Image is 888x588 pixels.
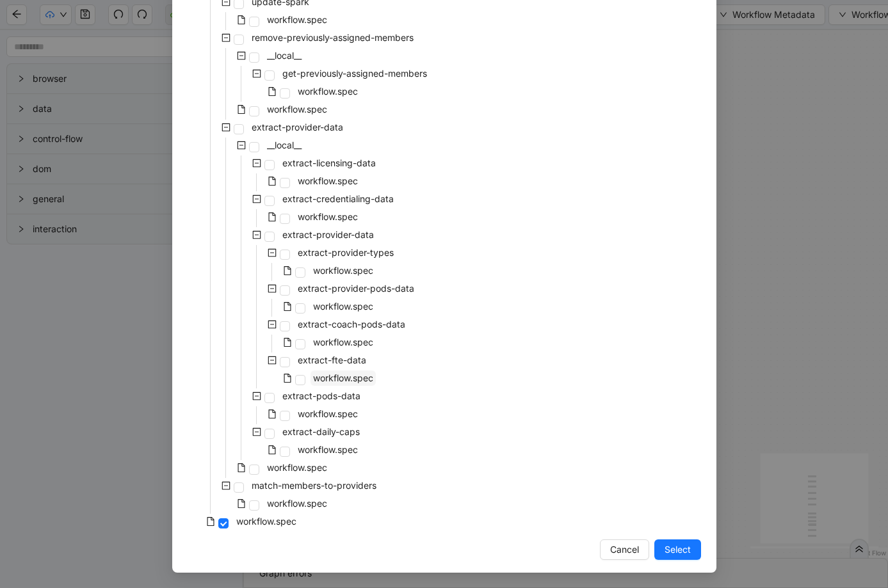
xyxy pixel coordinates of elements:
span: workflow.spec [295,84,360,99]
span: __local__ [264,48,304,63]
span: minus-square [268,356,277,365]
span: file [268,177,277,186]
span: workflow.spec [311,335,376,350]
span: file [268,445,277,454]
span: __local__ [264,138,304,153]
span: minus-square [268,248,277,257]
span: extract-credentialing-data [282,193,394,204]
span: Cancel [610,543,639,557]
span: extract-provider-data [249,120,346,135]
span: file [268,409,277,418]
span: workflow.spec [264,460,330,475]
span: extract-pods-data [280,388,363,404]
span: workflow.spec [311,263,376,278]
span: match-members-to-providers [252,480,376,491]
span: file [268,212,277,221]
span: workflow.spec [264,496,330,511]
span: file [206,517,215,526]
span: workflow.spec [267,462,327,473]
span: workflow.spec [264,102,330,117]
span: get-previously-assigned-members [282,68,427,79]
span: workflow.spec [295,406,360,422]
span: extract-provider-pods-data [298,283,414,294]
span: workflow.spec [295,442,360,457]
span: minus-square [222,123,230,132]
span: workflow.spec [311,370,376,386]
span: file [283,374,292,383]
span: minus-square [222,481,230,490]
span: __local__ [267,50,302,61]
span: extract-licensing-data [282,157,376,168]
span: file [237,463,246,472]
span: remove-previously-assigned-members [252,32,414,43]
span: extract-provider-pods-data [295,281,417,296]
span: workflow.spec [236,516,296,527]
span: extract-fte-data [298,354,366,365]
span: workflow.spec [298,408,358,419]
span: file [268,87,277,96]
span: remove-previously-assigned-members [249,30,416,45]
span: file [283,266,292,275]
span: workflow.spec [298,211,358,222]
span: workflow.spec [298,86,358,97]
span: minus-square [222,33,230,42]
span: extract-provider-data [282,229,374,240]
button: Select [654,539,701,560]
span: extract-provider-data [252,122,343,132]
span: workflow.spec [311,299,376,314]
span: extract-coach-pods-data [295,317,408,332]
span: extract-coach-pods-data [298,319,405,330]
span: get-previously-assigned-members [280,66,430,81]
span: minus-square [252,195,261,203]
span: extract-daily-caps [282,426,360,437]
span: extract-provider-types [298,247,394,258]
span: workflow.spec [313,372,373,383]
span: file [283,302,292,311]
span: minus-square [252,69,261,78]
span: minus-square [252,230,261,239]
span: minus-square [252,427,261,436]
span: workflow.spec [264,12,330,28]
span: extract-licensing-data [280,155,378,171]
span: minus-square [268,320,277,329]
span: extract-daily-caps [280,424,362,440]
span: extract-pods-data [282,390,360,401]
span: workflow.spec [295,173,360,189]
span: minus-square [252,392,261,401]
span: file [283,338,292,347]
span: file [237,499,246,508]
span: workflow.spec [267,104,327,115]
span: extract-fte-data [295,353,369,368]
span: workflow.spec [298,175,358,186]
span: file [237,105,246,114]
span: minus-square [252,159,261,168]
span: minus-square [268,284,277,293]
span: minus-square [237,51,246,60]
span: workflow.spec [313,301,373,312]
span: match-members-to-providers [249,478,379,493]
span: workflow.spec [267,498,327,509]
span: workflow.spec [267,14,327,25]
span: workflow.spec [313,265,373,276]
span: extract-provider-types [295,245,396,260]
span: __local__ [267,139,302,150]
span: file [237,15,246,24]
span: workflow.spec [313,337,373,347]
span: extract-provider-data [280,227,376,242]
button: Cancel [600,539,649,560]
span: Select [665,543,691,557]
span: workflow.spec [295,209,360,225]
span: minus-square [237,141,246,150]
span: extract-credentialing-data [280,191,396,207]
span: workflow.spec [234,514,299,529]
span: workflow.spec [298,444,358,455]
